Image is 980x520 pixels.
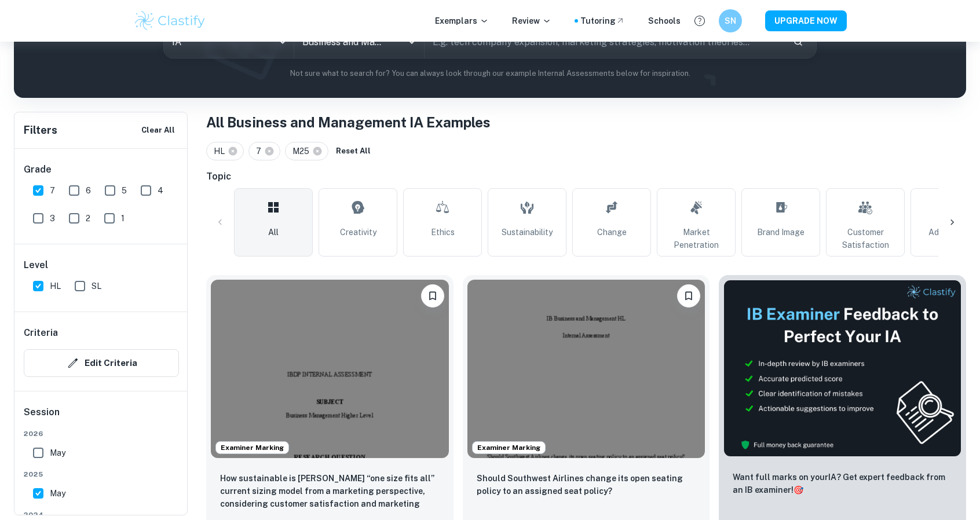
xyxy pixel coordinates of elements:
[50,212,55,225] span: 3
[467,280,705,458] img: Business and Management IA example thumbnail: Should Southwest Airlines change its ope
[24,469,179,479] span: 2025
[597,226,627,239] span: Change
[133,9,207,32] img: Clastify logo
[24,405,179,429] h6: Session
[206,170,966,184] h6: Topic
[435,14,489,27] p: Exemplars
[92,280,101,292] span: SL
[24,510,179,520] span: 2024
[765,10,847,31] button: UPGRADE NOW
[928,226,971,239] span: Advertising
[723,280,961,457] img: Thumbnail
[431,226,455,239] span: Ethics
[122,184,127,197] span: 5
[164,25,294,58] div: IA
[425,25,784,58] input: E.g. tech company expansion, marketing strategies, motivation theories...
[86,212,90,225] span: 2
[24,163,179,177] h6: Grade
[340,226,376,239] span: Creativity
[206,142,244,160] div: HL
[333,142,374,160] button: Reset All
[121,212,125,225] span: 1
[24,122,57,138] h6: Filters
[788,32,808,52] button: Search
[404,34,420,50] button: Open
[733,471,952,496] p: Want full marks on your IA ? Get expert feedback from an IB examiner!
[256,145,266,158] span: 7
[677,284,700,307] button: Bookmark
[580,14,625,27] a: Tutoring
[690,11,710,31] button: Help and Feedback
[50,184,55,197] span: 7
[648,14,681,27] a: Schools
[512,14,551,27] p: Review
[473,442,545,453] span: Examiner Marking
[216,442,288,453] span: Examiner Marking
[757,226,805,239] span: Brand Image
[86,184,91,197] span: 6
[477,472,696,497] p: Should Southwest Airlines change its open seating policy to an assigned seat policy?
[421,284,444,307] button: Bookmark
[24,326,58,340] h6: Criteria
[24,349,179,377] button: Edit Criteria
[24,429,179,439] span: 2026
[50,280,61,292] span: HL
[292,145,315,158] span: M25
[206,112,966,133] h1: All Business and Management IA Examples
[662,226,730,251] span: Market Penetration
[248,142,280,160] div: 7
[24,258,179,272] h6: Level
[214,145,230,158] span: HL
[831,226,899,251] span: Customer Satisfaction
[724,14,737,27] h6: SN
[268,226,279,239] span: All
[285,142,328,160] div: M25
[23,68,957,79] p: Not sure what to search for? You can always look through our example Internal Assessments below f...
[50,446,65,459] span: May
[793,485,803,495] span: 🎯
[220,472,440,511] p: How sustainable is Brandy Melville’s “one size fits all” current sizing model from a marketing pe...
[158,184,163,197] span: 4
[719,9,742,32] button: SN
[50,487,65,500] span: May
[138,122,178,139] button: Clear All
[502,226,553,239] span: Sustainability
[211,280,449,458] img: Business and Management IA example thumbnail: How sustainable is Brandy Melville’s “on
